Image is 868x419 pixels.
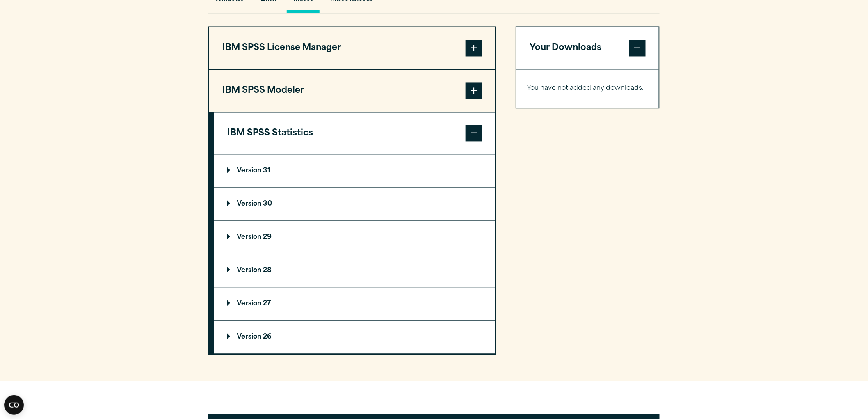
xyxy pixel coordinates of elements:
p: Version 29 [227,234,272,241]
summary: Version 28 [214,254,495,287]
button: IBM SPSS Statistics [214,113,495,155]
summary: Version 29 [214,221,495,254]
button: Open CMP widget [4,395,24,415]
div: Your Downloads [516,69,659,108]
p: You have not added any downloads. [527,83,649,95]
p: Version 26 [227,334,272,341]
button: IBM SPSS License Manager [209,27,495,69]
p: Version 30 [227,201,272,208]
div: IBM SPSS Statistics [214,154,495,354]
p: Version 28 [227,268,272,274]
summary: Version 30 [214,188,495,221]
p: Version 31 [227,168,270,174]
summary: Version 31 [214,155,495,188]
summary: Version 27 [214,288,495,321]
button: IBM SPSS Modeler [209,70,495,112]
summary: Version 26 [214,321,495,354]
p: Version 27 [227,301,271,307]
button: Your Downloads [516,27,659,69]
